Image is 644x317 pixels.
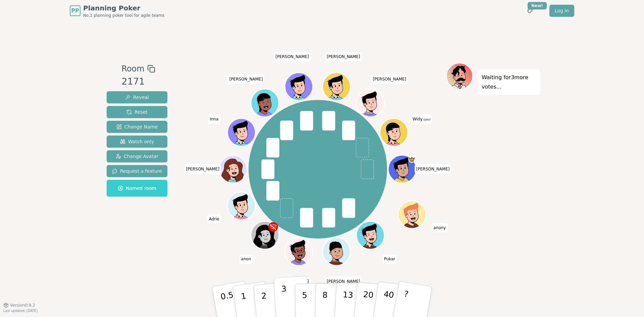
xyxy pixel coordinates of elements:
button: Watch only [107,136,167,148]
span: Watch only [120,138,154,145]
span: Click to change your name [274,277,311,286]
div: New! [528,2,547,9]
span: Request a feature [112,168,162,174]
span: Version 0.9.2 [10,303,35,308]
span: Click to change your name [228,74,265,84]
button: Click to change your avatar [381,119,407,146]
span: Click to change your name [382,255,397,264]
span: Click to change your name [432,223,447,232]
span: Click to change your name [371,74,408,84]
button: Change Avatar [107,150,167,162]
span: Click to change your name [415,164,451,174]
span: Change Avatar [116,153,159,160]
span: Click to change your name [325,277,362,286]
button: Change Name [107,121,167,133]
p: Waiting for 3 more votes... [482,73,537,92]
span: Room [121,63,144,75]
a: Log in [549,5,574,17]
button: Reveal [107,91,167,103]
span: Planning Poker [83,3,164,13]
span: Click to change your name [239,255,253,264]
span: Click to change your name [274,52,311,62]
span: Click to change your name [208,115,220,124]
span: (you) [423,118,431,121]
span: Change Name [116,123,158,130]
div: 2171 [121,75,155,89]
span: Last updated: [DATE] [3,309,38,313]
span: Click to change your name [207,214,221,224]
span: PP [71,7,79,15]
span: Named room [118,185,156,192]
span: Reset [126,109,148,115]
a: PPPlanning PokerNo.1 planning poker tool for agile teams [70,3,164,18]
span: Click to change your name [411,115,432,124]
button: Request a feature [107,165,167,177]
button: Reset [107,106,167,118]
button: Version0.9.2 [3,303,35,308]
span: Click to change your name [325,52,362,62]
span: Click to change your name [184,164,221,174]
span: Reveal [125,94,149,101]
button: Named room [107,180,167,197]
span: Nguyen is the host [409,156,416,163]
span: No.1 planning poker tool for agile teams [83,13,164,18]
button: New! [524,5,536,17]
